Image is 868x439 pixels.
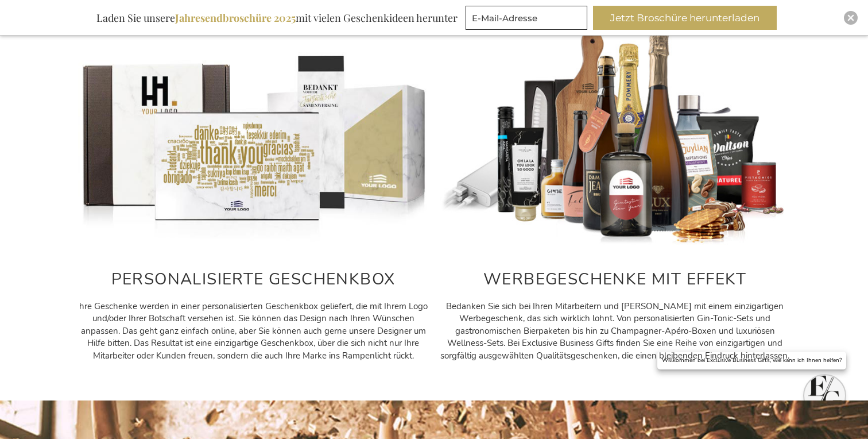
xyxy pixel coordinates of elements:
p: hre Geschenke werden in einer personalisierten Geschenkbox geliefert, die mit Ihrem Logo und/oder... [78,301,428,362]
div: Close [844,11,858,25]
form: marketing offers and promotions [466,6,591,33]
img: Close [847,14,854,21]
p: Bedanken Sie sich bei Ihren Mitarbeitern und [PERSON_NAME] mit einem einzigartigen Werbegeschenk,... [440,301,790,362]
b: Jahresendbroschüre 2025 [175,11,296,25]
h2: WERBEGESCHENKE MIT EFFEKT [440,271,790,288]
h2: PERSONALISIERTE GESCHENKBOX [78,271,428,288]
img: Gepersonaliseerde relatiegeschenken voor personeel en klanten [78,28,428,247]
img: Personalisierte Geschenke für Kunden und Mitarbeiter mit WirkungPersonalisierte Geschenke für Kun... [440,28,790,247]
button: Jetzt Broschüre herunterladen [593,6,777,30]
input: E-Mail-Adresse [466,6,587,30]
div: Laden Sie unsere mit vielen Geschenkideen herunter [91,6,463,30]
